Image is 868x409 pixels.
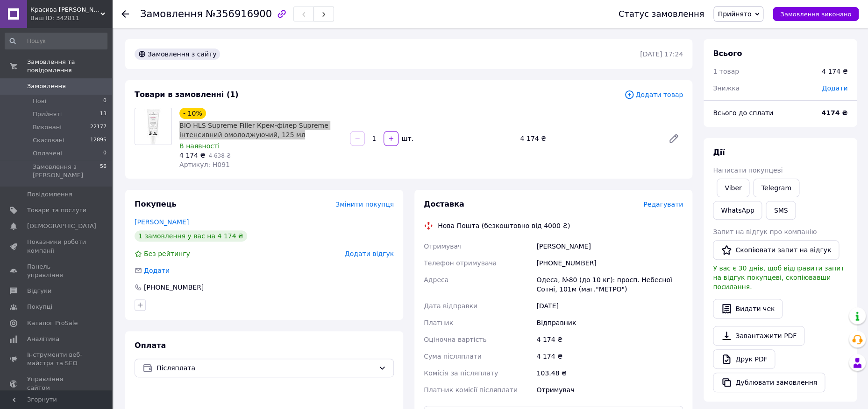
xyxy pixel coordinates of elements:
[713,299,783,319] button: Видати чек
[33,123,62,132] span: Виконані
[5,33,107,49] input: Пошук
[534,348,685,365] div: 4 174 ₴
[135,90,239,99] span: Товари в замовленні (1)
[27,238,86,255] span: Показники роботи компанії
[822,67,847,76] div: 4 174 ₴
[100,163,107,180] span: 56
[717,179,749,197] a: Viber
[27,303,52,311] span: Покупці
[27,375,86,392] span: Управління сайтом
[773,7,859,21] button: Замовлення виконано
[424,276,448,284] span: Адреса
[534,238,685,255] div: [PERSON_NAME]
[424,302,477,310] span: Дата відправки
[822,84,847,92] span: Додати
[144,250,190,257] span: Без рейтингу
[345,250,394,257] span: Додати відгук
[713,84,740,92] span: Знижка
[399,134,414,143] div: шт.
[713,264,844,291] span: У вас є 30 днів, щоб відправити запит на відгук покупцеві, скопіювавши посилання.
[103,149,107,158] span: 0
[179,108,206,119] div: - 10%
[27,206,86,215] span: Товари та послуги
[206,8,272,20] span: №356916900
[424,336,486,343] span: Оціночна вартість
[424,259,497,267] span: Телефон отримувача
[27,190,72,199] span: Повідомлення
[121,9,129,19] div: Повернутися назад
[713,49,742,58] span: Всього
[516,132,661,145] div: 4 174 ₴
[424,200,464,208] span: Доставка
[27,335,59,343] span: Аналітика
[619,9,704,19] div: Статус замовлення
[713,228,817,236] span: Запит на відгук про компанію
[179,161,230,168] span: Артикул: H091
[718,10,751,18] span: Прийнято
[33,97,46,105] span: Нові
[424,319,453,326] span: Платник
[713,373,825,392] button: Дублювати замовлення
[534,381,685,398] div: Отримувач
[27,319,78,327] span: Каталог ProSale
[534,298,685,314] div: [DATE]
[135,230,247,242] div: 1 замовлення у вас на 4 174 ₴
[90,123,107,132] span: 22177
[424,353,482,360] span: Сума післяплати
[534,255,685,271] div: [PHONE_NUMBER]
[33,149,62,158] span: Оплачені
[27,351,86,367] span: Інструменти веб-майстра та SEO
[424,243,462,250] span: Отримувач
[424,386,518,394] span: Платник комісії післяплати
[179,142,220,150] span: В наявності
[643,201,683,208] span: Редагувати
[534,314,685,331] div: Відправник
[33,110,62,118] span: Прийняті
[713,68,739,75] span: 1 товар
[713,166,783,174] span: Написати покупцеві
[33,136,64,145] span: Скасовані
[27,287,51,295] span: Відгуки
[435,221,572,230] div: Нова Пошта (безкоштовно від 4000 ₴)
[30,6,100,14] span: Красива Я
[27,222,96,230] span: [DEMOGRAPHIC_DATA]
[424,369,498,377] span: Комісія за післяплату
[144,267,170,274] span: Додати
[157,363,375,373] span: Післяплата
[27,82,66,90] span: Замовлення
[33,163,100,180] span: Замовлення з [PERSON_NAME]
[534,331,685,348] div: 4 174 ₴
[27,263,86,279] span: Панель управління
[135,49,220,60] div: Замовлення з сайту
[135,200,177,208] span: Покупець
[640,50,683,58] time: [DATE] 17:24
[780,11,851,18] span: Замовлення виконано
[335,201,394,208] span: Змінити покупця
[140,8,203,20] span: Замовлення
[713,349,775,369] a: Друк PDF
[143,283,205,292] div: [PHONE_NUMBER]
[90,136,107,145] span: 12895
[30,14,112,22] div: Ваш ID: 342811
[179,152,205,159] span: 4 174 ₴
[135,218,189,226] a: [PERSON_NAME]
[624,90,683,100] span: Додати товар
[713,240,839,260] button: Скопіювати запит на відгук
[713,201,762,220] a: WhatsApp
[766,201,796,220] button: SMS
[821,109,847,117] b: 4174 ₴
[179,122,328,139] a: BIO HLS Supreme Filler Крем-філер Supreme інтенсивний омолоджуючий, 125 мл
[534,271,685,298] div: Одеса, №80 (до 10 кг): просп. Небесної Сотні, 101м (маг."МЕТРО")
[713,109,773,117] span: Всього до сплати
[534,365,685,381] div: 103.48 ₴
[135,341,166,350] span: Оплата
[664,129,683,148] a: Редагувати
[753,179,799,197] a: Telegram
[713,326,804,346] a: Завантажити PDF
[103,97,107,105] span: 0
[208,153,230,159] span: 4 638 ₴
[27,58,112,75] span: Замовлення та повідомлення
[138,108,168,145] img: BIO HLS Supreme Filler Крем-філер Supreme інтенсивний омолоджуючий, 125 мл
[100,110,107,118] span: 13
[713,148,725,157] span: Дії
